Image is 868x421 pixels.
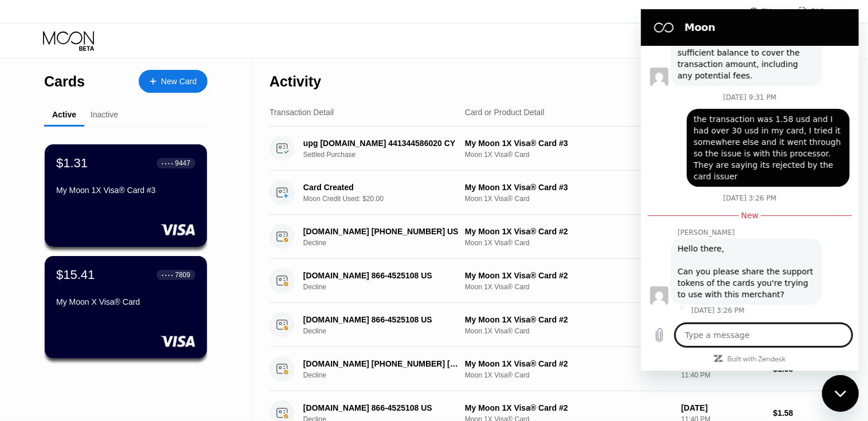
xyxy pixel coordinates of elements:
div: My Moon 1X Visa® Card #2 [465,359,672,368]
div: Inactive [91,110,118,119]
div: Decline [303,371,471,379]
div: $15.41 [56,267,95,282]
div: 7809 [175,271,190,279]
div: Moon 1X Visa® Card [465,371,672,379]
div: upg [DOMAIN_NAME] 441344586020 CYSettled PurchaseMy Moon 1X Visa® Card #3Moon 1X Visa® Card[DATE]... [269,127,825,171]
div: Transaction Detail [269,108,334,117]
div: Moon 1X Visa® Card [465,283,672,291]
div: My Moon 1X Visa® Card #3 [465,139,672,148]
iframe: Button to launch messaging window, conversation in progress [822,375,859,412]
div: Decline [303,239,471,247]
div: My Moon X Visa® Card [56,297,196,306]
div: [DATE] [681,403,764,412]
div: ● ● ● ● [162,273,173,277]
div: Moon 1X Visa® Card [465,327,672,335]
div: Moon 1X Visa® Card [465,151,672,159]
div: [DOMAIN_NAME] 866-4525108 US [303,271,459,280]
div: New Card [161,77,197,86]
iframe: Messaging window [641,9,859,371]
div: New Card [139,70,208,93]
div: [DOMAIN_NAME] 866-4525108 USDeclineMy Moon 1X Visa® Card #2Moon 1X Visa® Card[DATE]11:40 PM$1.58 [269,303,825,347]
div: Active [52,110,76,119]
div: [DOMAIN_NAME] 866-4525108 US [303,403,459,412]
div: Moon Credit Used: $20.00 [303,195,471,203]
div: Decline [303,283,471,291]
div: 9447 [175,159,190,167]
div: Cards [44,73,85,90]
div: Card or Product Detail [465,108,545,117]
div: 11:40 PM [681,371,764,379]
div: My Moon 1X Visa® Card #2 [465,271,672,280]
div: $1.58 [773,408,825,418]
div: upg [DOMAIN_NAME] 441344586020 CY [303,139,459,148]
div: ● ● ● ● [162,162,173,165]
div: My Moon 1X Visa® Card #3 [465,183,672,192]
div: Card Created [303,183,459,192]
div: FAQ [811,7,825,15]
div: [DOMAIN_NAME] [PHONE_NUMBER] US [303,227,459,236]
div: Settled Purchase [303,151,471,159]
div: Card CreatedMoon Credit Used: $20.00My Moon 1X Visa® Card #3Moon 1X Visa® Card[DATE]11:51 PM$20.00 [269,171,825,215]
div: EN [750,6,785,17]
div: My Moon 1X Visa® Card #2 [465,315,672,324]
div: $1.31 [56,156,88,171]
div: $1.31● ● ● ●9447My Moon 1X Visa® Card #3 [45,144,207,247]
div: [DOMAIN_NAME] [PHONE_NUMBER] USDeclineMy Moon 1X Visa® Card #2Moon 1X Visa® Card[DATE]11:40 PM$1.58 [269,215,825,259]
div: Moon 1X Visa® Card [465,239,672,247]
div: FAQ [785,6,825,17]
div: $15.41● ● ● ●7809My Moon X Visa® Card [45,256,207,359]
div: [DOMAIN_NAME] 866-4525108 US [303,315,459,324]
div: My Moon 1X Visa® Card #2 [465,403,672,412]
div: [DOMAIN_NAME] [PHONE_NUMBER] [PHONE_NUMBER] USDeclineMy Moon 1X Visa® Card #2Moon 1X Visa® Card[D... [269,347,825,391]
div: My Moon 1X Visa® Card #3 [56,186,196,195]
div: [DOMAIN_NAME] 866-4525108 USDeclineMy Moon 1X Visa® Card #2Moon 1X Visa® Card[DATE]11:40 PM$1.58 [269,259,825,303]
div: EN [762,7,772,15]
div: Moon 1X Visa® Card [465,195,672,203]
div: My Moon 1X Visa® Card #2 [465,227,672,236]
div: Activity [269,73,321,90]
div: [DOMAIN_NAME] [PHONE_NUMBER] [PHONE_NUMBER] US [303,359,459,368]
div: Decline [303,327,471,335]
